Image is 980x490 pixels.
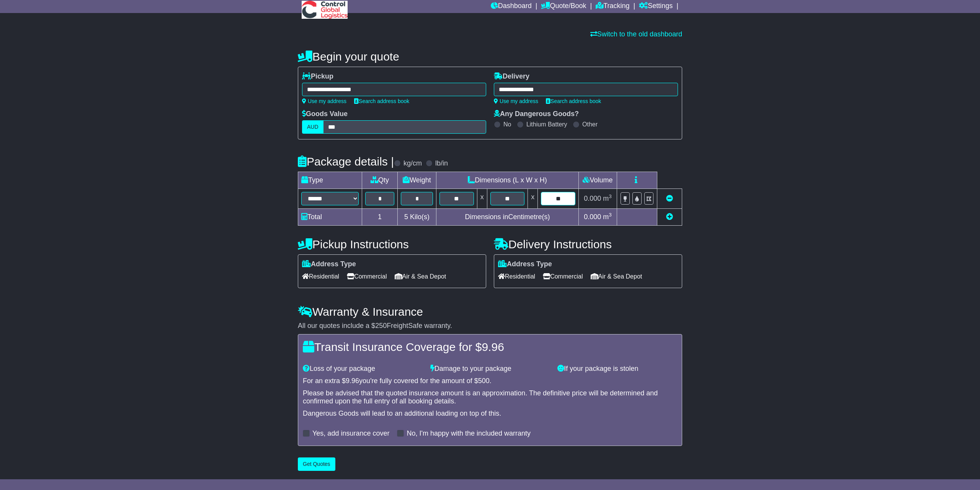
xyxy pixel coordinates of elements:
[395,270,446,282] span: Air & Sea Depot
[590,30,682,38] a: Switch to the old dashboard
[609,193,612,199] sup: 3
[478,377,490,385] span: 500
[436,209,578,226] td: Dimensions in Centimetre(s)
[526,121,567,128] label: Lithium Battery
[362,209,398,226] td: 1
[302,120,323,134] label: AUD
[302,260,356,269] label: Address Type
[477,189,487,209] td: x
[494,98,538,104] a: Use my address
[302,270,339,282] span: Residential
[498,260,552,269] label: Address Type
[591,270,642,282] span: Air & Sea Depot
[498,270,535,282] span: Residential
[503,121,511,128] label: No
[298,50,682,63] h4: Begin your quote
[298,322,682,330] div: All our quotes include a $ FreightSafe warranty.
[494,238,682,251] h4: Delivery Instructions
[398,209,436,226] td: Kilo(s)
[347,270,387,282] span: Commercial
[407,429,531,438] label: No, I'm happy with the included warranty
[302,110,348,118] label: Goods Value
[584,195,601,202] span: 0.000
[603,213,612,221] span: m
[346,377,359,385] span: 9.96
[403,159,422,168] label: kg/cm
[312,429,389,438] label: Yes, add insurance cover
[303,410,677,418] div: Dangerous Goods will lead to an additional loading on top of this.
[303,377,677,385] div: For an extra $ you're fully covered for the amount of $ .
[298,457,335,471] button: Get Quotes
[435,159,448,168] label: lb/in
[299,365,426,373] div: Loss of your package
[666,195,673,202] a: Remove this item
[578,172,617,189] td: Volume
[603,195,612,202] span: m
[302,98,346,104] a: Use my address
[482,341,504,353] span: 9.96
[494,72,529,81] label: Delivery
[354,98,409,104] a: Search address book
[528,189,538,209] td: x
[362,172,398,189] td: Qty
[609,212,612,218] sup: 3
[298,305,682,318] h4: Warranty & Insurance
[302,72,333,81] label: Pickup
[546,98,601,104] a: Search address book
[398,172,436,189] td: Weight
[494,110,579,118] label: Any Dangerous Goods?
[298,155,394,168] h4: Package details |
[666,213,673,221] a: Add new item
[554,365,681,373] div: If your package is stolen
[303,341,677,353] h4: Transit Insurance Coverage for $
[303,389,677,406] div: Please be advised that the quoted insurance amount is an approximation. The definitive price will...
[582,121,598,128] label: Other
[543,270,583,282] span: Commercial
[426,365,554,373] div: Damage to your package
[436,172,578,189] td: Dimensions (L x W x H)
[298,172,362,189] td: Type
[298,209,362,226] td: Total
[298,238,486,251] h4: Pickup Instructions
[375,322,387,329] span: 250
[404,213,408,221] span: 5
[584,213,601,221] span: 0.000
